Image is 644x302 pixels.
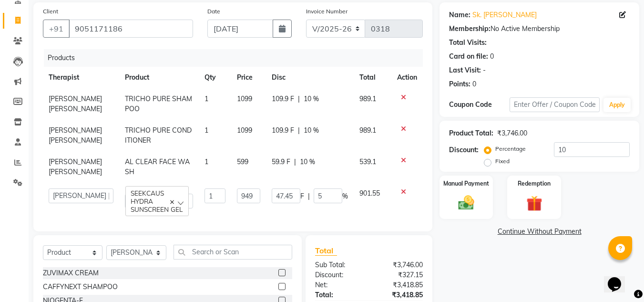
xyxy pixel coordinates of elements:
div: Total: [308,290,369,300]
span: F [300,191,304,201]
div: Coupon Code [449,100,509,110]
a: Sk. [PERSON_NAME] [472,10,537,20]
div: Net: [308,280,369,290]
span: | [298,94,300,104]
span: | [308,191,310,201]
div: CAFFYNEXT SHAMPOO [43,282,118,292]
input: Search or Scan [174,245,292,260]
div: Sub Total: [308,260,369,270]
div: ₹327.15 [369,270,430,280]
span: [PERSON_NAME] [PERSON_NAME] [49,94,102,113]
div: ZUVIMAX CREAM [43,268,99,278]
div: Discount: [308,270,369,280]
th: Product [119,67,199,88]
span: 1 [204,157,208,166]
span: Total [315,246,337,256]
img: _cash.svg [453,194,479,212]
th: Total [354,67,391,88]
div: - [483,65,486,75]
div: ₹3,746.00 [497,128,527,138]
button: +91 [43,20,70,38]
span: 10 % [304,94,319,104]
span: % [342,191,348,201]
img: _gift.svg [521,194,547,213]
span: TRICHO PURE CONDITIONER [125,126,192,145]
div: Card on file: [449,52,488,62]
div: ₹3,746.00 [369,260,430,270]
label: Invoice Number [306,7,348,16]
span: AL CLEAR FACE WASH [125,157,190,176]
span: | [294,157,296,167]
label: Date [207,7,220,16]
div: Products [44,49,430,67]
th: Price [231,67,266,88]
span: 599 [237,157,248,166]
span: 539.1 [359,157,376,166]
label: Percentage [495,145,526,153]
iframe: chat widget [604,264,634,292]
label: Fixed [495,157,510,166]
input: Enter Offer / Coupon Code [510,97,600,112]
span: 10 % [304,125,319,135]
label: Redemption [518,179,551,188]
span: [PERSON_NAME] [PERSON_NAME] [49,126,102,145]
div: Total Visits: [449,38,487,48]
span: [PERSON_NAME] [PERSON_NAME] [49,157,102,176]
span: 1099 [237,94,252,103]
span: 989.1 [359,126,376,135]
span: 1 [204,126,208,135]
span: | [298,125,300,135]
span: 1099 [237,126,252,135]
th: Qty [199,67,231,88]
th: Action [391,67,423,88]
div: Last Visit: [449,65,481,75]
span: TRICHO PURE SHAMPOO [125,94,192,113]
th: Disc [266,67,354,88]
th: Therapist [43,67,119,88]
label: Client [43,7,58,16]
span: 1 [204,94,208,103]
span: 10 % [300,157,315,167]
div: 0 [490,52,494,62]
div: 0 [472,79,476,89]
span: SEEKCAUS HYDRA SUNSCREEN GEL [131,189,183,213]
span: 901.55 [359,189,380,198]
span: 59.9 F [272,157,290,167]
div: Name: [449,10,470,20]
a: Continue Without Payment [441,227,637,237]
div: ₹3,418.85 [369,290,430,300]
div: Membership: [449,24,491,34]
button: Apply [603,98,631,112]
div: No Active Membership [449,24,630,34]
div: Points: [449,79,470,89]
span: 109.9 F [272,94,294,104]
span: 989.1 [359,94,376,103]
span: 109.9 F [272,125,294,135]
div: Product Total: [449,128,493,138]
label: Manual Payment [443,179,489,188]
input: Search by Name/Mobile/Email/Code [69,20,193,38]
div: Discount: [449,145,479,155]
div: ₹3,418.85 [369,280,430,290]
